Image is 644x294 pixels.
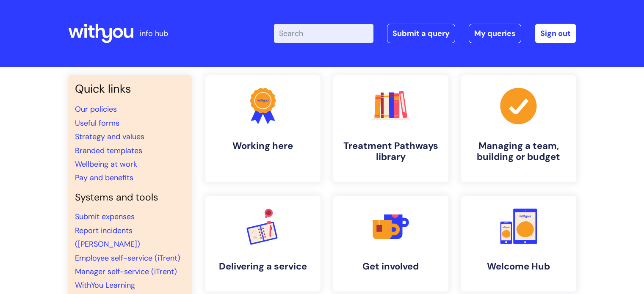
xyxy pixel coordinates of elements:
a: Get involved [333,196,448,291]
a: Delivering a service [205,196,321,291]
a: Submit a query [387,24,455,43]
h4: Delivering a service [212,261,314,272]
a: Our policies [75,104,117,114]
a: Report incidents ([PERSON_NAME]) [75,225,140,249]
a: Sign out [535,24,576,43]
h3: Quick links [75,82,185,96]
a: Manager self-service (iTrent) [75,267,177,277]
a: Welcome Hub [461,196,576,291]
h4: Get involved [340,261,442,272]
h4: Working here [212,140,314,151]
a: My queries [469,24,521,43]
a: Managing a team, building or budget [461,75,576,182]
a: WithYou Learning [75,280,135,290]
div: | - [274,24,576,43]
a: Useful forms [75,118,119,128]
h4: Managing a team, building or budget [468,140,569,163]
a: Strategy and values [75,132,144,142]
h4: Treatment Pathways library [340,140,442,163]
a: Working here [205,75,321,182]
input: Search [274,24,373,43]
h4: Systems and tools [75,192,185,203]
a: Employee self-service (iTrent) [75,253,180,263]
a: Pay and benefits [75,173,133,183]
a: Submit expenses [75,212,135,222]
a: Branded templates [75,146,142,156]
a: Wellbeing at work [75,159,137,169]
h4: Welcome Hub [468,261,569,272]
a: Treatment Pathways library [333,75,448,182]
p: info hub [140,27,168,40]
